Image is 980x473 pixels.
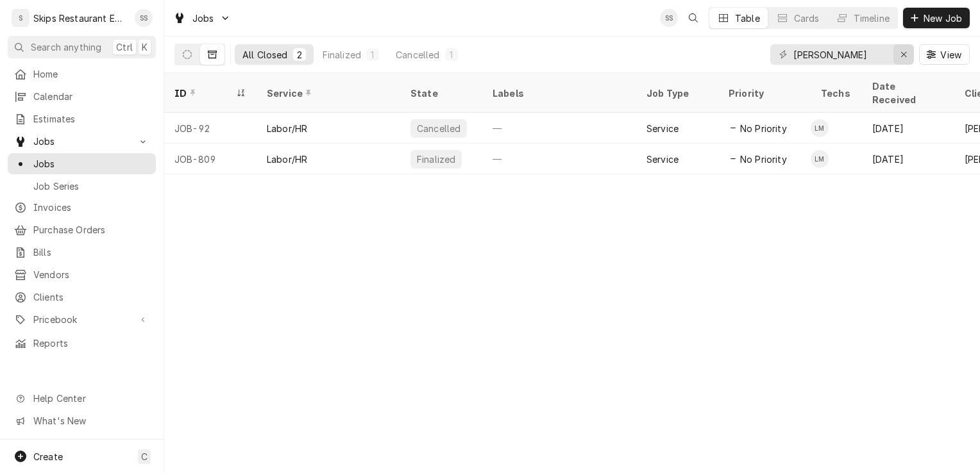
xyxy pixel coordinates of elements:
[8,286,156,308] a: Clients
[872,79,942,106] div: Date Received
[135,9,153,27] div: SS
[33,12,128,25] div: Skips Restaurant Equipment
[8,86,156,107] a: Calendar
[862,144,954,174] div: [DATE]
[33,313,130,326] span: Pricebook
[862,113,954,144] div: [DATE]
[811,119,829,137] div: Longino Monroe's Avatar
[921,12,965,25] span: New Job
[793,44,890,65] input: Keyword search
[33,290,149,304] span: Clients
[482,113,636,144] div: —
[168,8,236,29] a: Go to Jobs
[8,333,156,354] a: Reports
[33,223,149,236] span: Purchase Orders
[8,108,156,129] a: Estimates
[8,309,156,330] a: Go to Pricebook
[33,336,149,350] span: Reports
[242,48,288,62] div: All Closed
[660,9,678,27] div: SS
[396,48,439,62] div: Cancelled
[267,87,387,100] div: Service
[893,44,914,65] button: Erase input
[794,12,820,25] div: Cards
[811,150,829,168] div: Longino Monroe's Avatar
[33,112,149,126] span: Estimates
[740,153,787,166] span: No Priority
[8,388,156,409] a: Go to Help Center
[8,131,156,152] a: Go to Jobs
[416,153,457,166] div: Finalized
[31,40,101,54] span: Search anything
[8,153,156,174] a: Jobs
[8,242,156,263] a: Bills
[854,12,890,25] div: Timeline
[683,8,704,28] button: Open search
[174,87,233,100] div: ID
[493,87,626,100] div: Labels
[164,113,257,144] div: JOB-92
[410,87,472,100] div: State
[8,36,156,58] button: Search anythingCtrlK
[8,410,156,431] a: Go to What's New
[903,8,970,28] button: New Job
[646,87,708,100] div: Job Type
[116,40,133,54] span: Ctrl
[12,9,30,27] div: S
[267,153,307,166] div: Labor/HR
[33,392,148,405] span: Help Center
[8,197,156,218] a: Invoices
[33,179,149,193] span: Job Series
[740,122,787,135] span: No Priority
[141,450,148,463] span: C
[164,144,257,174] div: JOB-809
[646,122,679,135] div: Service
[33,201,149,214] span: Invoices
[33,245,149,259] span: Bills
[8,176,156,197] a: Job Series
[660,9,678,27] div: Shan Skipper's Avatar
[323,48,361,62] div: Finalized
[8,264,156,285] a: Vendors
[369,48,376,62] div: 1
[729,87,798,100] div: Priority
[811,150,829,168] div: LM
[142,40,148,54] span: K
[646,153,679,166] div: Service
[482,144,636,174] div: —
[821,87,852,100] div: Techs
[135,9,153,27] div: Shan Skipper's Avatar
[33,135,130,148] span: Jobs
[33,414,148,427] span: What's New
[919,44,970,65] button: View
[448,48,455,62] div: 1
[33,268,149,281] span: Vendors
[735,12,760,25] div: Table
[33,451,63,462] span: Create
[8,63,156,85] a: Home
[416,122,462,135] div: Cancelled
[267,122,307,135] div: Labor/HR
[296,48,303,62] div: 2
[811,119,829,137] div: LM
[938,48,964,62] span: View
[33,157,149,170] span: Jobs
[33,90,149,103] span: Calendar
[33,67,149,81] span: Home
[192,12,214,25] span: Jobs
[8,219,156,240] a: Purchase Orders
